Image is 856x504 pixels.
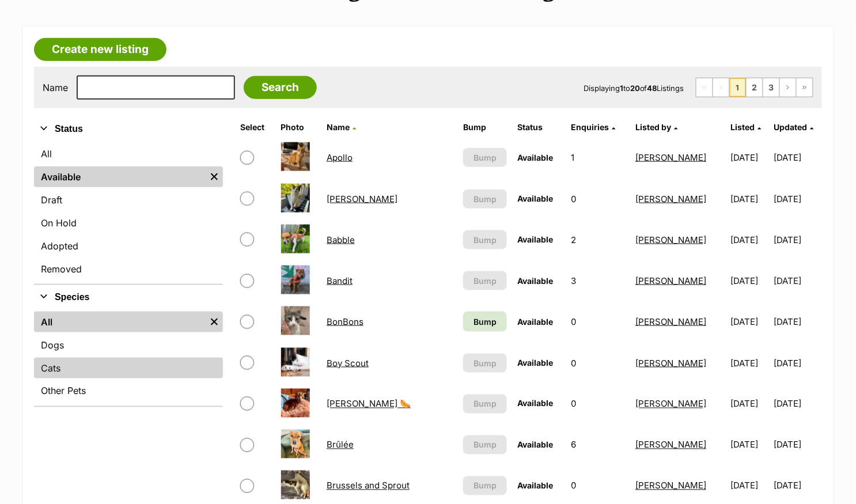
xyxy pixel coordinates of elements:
[517,194,553,203] span: Available
[463,312,507,332] a: Bump
[517,358,553,367] span: Available
[726,425,773,465] td: [DATE]
[474,275,497,287] span: Bump
[567,343,630,383] td: 0
[635,316,706,327] a: [PERSON_NAME]
[34,335,223,355] a: Dogs
[463,230,507,249] button: Bump
[567,138,630,177] td: 1
[774,384,821,424] td: [DATE]
[463,190,507,209] button: Bump
[34,190,223,210] a: Draft
[43,82,68,93] label: Name
[797,78,813,97] a: Last page
[635,122,671,132] span: Listed by
[327,358,369,369] a: Boy Scout
[34,290,223,305] button: Species
[774,425,821,465] td: [DATE]
[34,141,223,284] div: Status
[327,399,411,410] a: [PERSON_NAME] 🌭
[474,193,497,205] span: Bump
[463,271,507,290] button: Bump
[696,78,713,97] span: First page
[774,261,821,301] td: [DATE]
[474,439,497,451] span: Bump
[281,430,310,458] img: Brûlée
[713,78,729,97] span: Previous page
[774,122,814,132] a: Updated
[327,234,355,245] a: Babble
[277,118,321,137] th: Photo
[571,122,616,132] a: Enquiries
[459,118,512,137] th: Bump
[635,152,706,163] a: [PERSON_NAME]
[731,122,755,132] span: Listed
[630,84,640,93] strong: 20
[327,122,350,132] span: Name
[747,78,763,97] a: Page 2
[584,84,684,93] span: Displaying to of Listings
[517,317,553,327] span: Available
[567,179,630,219] td: 0
[567,302,630,342] td: 0
[34,381,223,401] a: Other Pets
[34,213,223,233] a: On Hold
[513,118,566,137] th: Status
[34,358,223,378] a: Cats
[34,236,223,256] a: Adopted
[635,399,706,410] a: [PERSON_NAME]
[726,261,773,301] td: [DATE]
[730,78,746,97] span: Page 1
[774,122,808,132] span: Updated
[731,122,762,132] a: Listed
[726,302,773,342] td: [DATE]
[774,302,821,342] td: [DATE]
[726,220,773,260] td: [DATE]
[474,234,497,246] span: Bump
[647,84,657,93] strong: 48
[474,357,497,369] span: Bump
[635,234,706,245] a: [PERSON_NAME]
[517,440,553,450] span: Available
[635,122,677,132] a: Listed by
[34,38,166,61] a: Create new listing
[34,166,206,187] a: Available
[463,476,507,495] button: Bump
[571,122,609,132] span: translation missing: en.admin.listings.index.attributes.enquiries
[474,398,497,410] span: Bump
[327,194,397,204] a: [PERSON_NAME]
[34,143,223,164] a: All
[517,153,553,162] span: Available
[567,384,630,424] td: 0
[517,276,553,286] span: Available
[463,395,507,414] button: Bump
[696,78,813,97] nav: Pagination
[567,261,630,301] td: 3
[620,84,623,93] strong: 1
[474,151,497,164] span: Bump
[327,275,353,286] a: Bandit
[244,76,317,99] input: Search
[327,439,354,450] a: Brûlée
[517,234,553,244] span: Available
[236,118,275,137] th: Select
[726,343,773,383] td: [DATE]
[474,316,497,328] span: Bump
[726,179,773,219] td: [DATE]
[34,309,223,406] div: Species
[327,480,410,491] a: Brussels and Sprout
[474,480,497,492] span: Bump
[34,122,223,137] button: Status
[726,138,773,177] td: [DATE]
[517,399,553,408] span: Available
[567,425,630,465] td: 6
[774,220,821,260] td: [DATE]
[567,220,630,260] td: 2
[726,384,773,424] td: [DATE]
[774,179,821,219] td: [DATE]
[774,343,821,383] td: [DATE]
[635,439,706,450] a: [PERSON_NAME]
[635,480,706,491] a: [PERSON_NAME]
[635,194,706,204] a: [PERSON_NAME]
[34,259,223,279] a: Removed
